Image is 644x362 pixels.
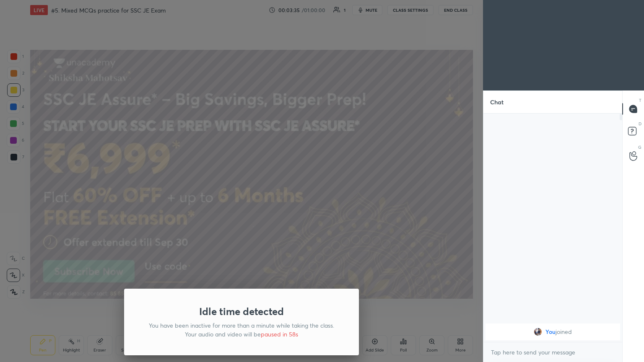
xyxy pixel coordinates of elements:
div: grid [483,322,622,342]
p: Chat [483,91,510,113]
p: D [639,121,641,127]
img: fecdb386181f4cf2bff1f15027e2290c.jpg [534,328,542,336]
span: paused in 58s [261,330,298,338]
p: You have been inactive for more than a minute while taking the class. Your audio and video will be [144,321,339,339]
p: T [639,97,641,103]
span: You [545,328,556,335]
span: joined [556,328,572,335]
p: G [638,144,641,150]
h1: Idle time detected [199,305,284,318]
